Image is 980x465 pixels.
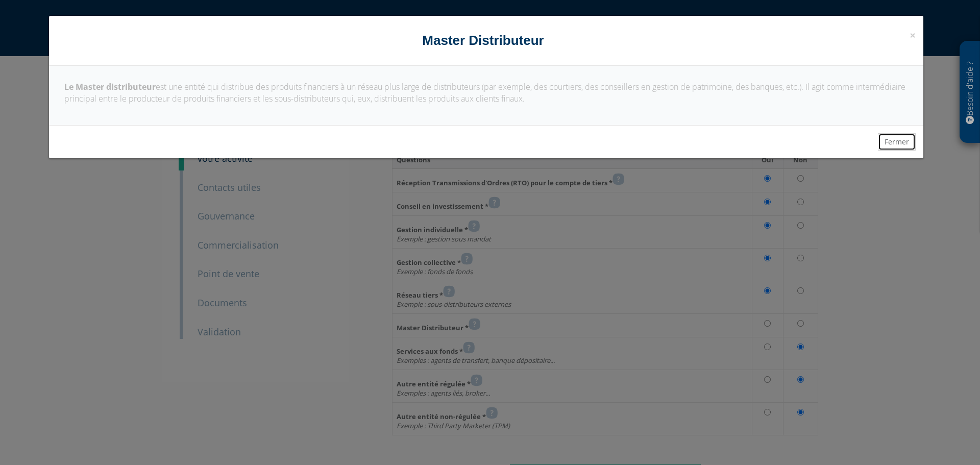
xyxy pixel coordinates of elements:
p: Besoin d'aide ? [964,46,976,138]
span: × [910,28,916,42]
h4: Master Distributeur [57,31,916,50]
button: Fermer [878,133,916,151]
strong: Le Master distributeur [64,81,156,92]
p: est une entité qui distribue des produits financiers à un réseau plus large de distributeurs (par... [64,81,908,105]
